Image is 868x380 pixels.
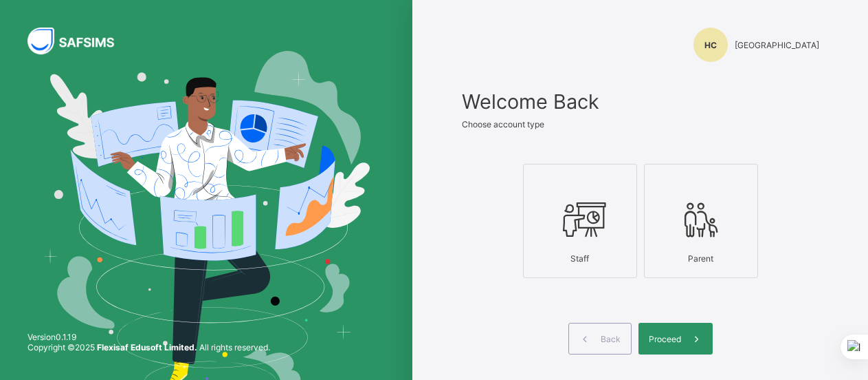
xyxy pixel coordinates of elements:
[735,40,819,50] span: [GEOGRAPHIC_DATA]
[704,40,717,50] span: HC
[97,342,197,352] strong: Flexisaf Edusoft Limited.
[27,332,270,342] span: Version 0.1.19
[462,119,544,129] span: Choose account type
[652,246,750,271] div: Parent
[649,334,681,344] span: Proceed
[27,342,270,352] span: Copyright © 2025 All rights reserved.
[601,334,621,344] span: Back
[462,89,819,114] span: Welcome Back
[27,28,131,54] img: SAFSIMS Logo
[531,246,630,271] div: Staff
